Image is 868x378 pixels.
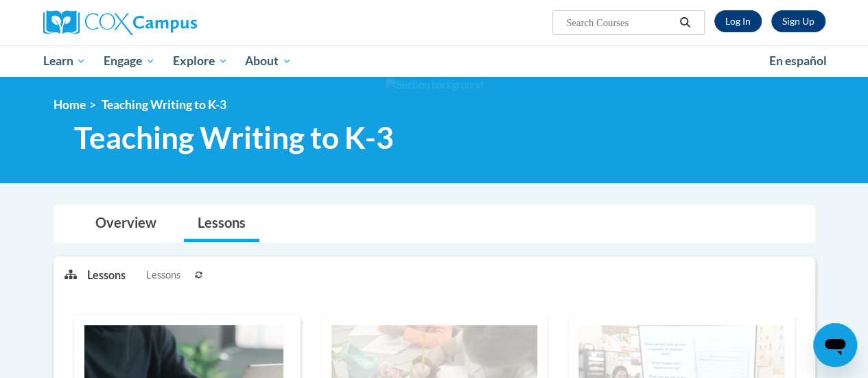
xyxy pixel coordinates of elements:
a: Explore [164,45,237,77]
span: Learn [43,53,86,69]
a: About [236,45,301,77]
iframe: Button to launch messaging window [813,323,857,367]
a: Lessons [184,206,259,242]
p: Lessons [87,268,126,283]
span: Lessons [146,268,180,283]
img: Cox Campus [43,10,197,35]
span: En español [769,54,827,68]
button: Search [675,14,695,31]
span: About [245,53,292,69]
a: Register [771,10,825,32]
span: Teaching Writing to K-3 [74,119,394,156]
img: Section background [386,78,483,93]
a: Overview [82,206,170,242]
a: En español [760,47,836,75]
a: Home [54,97,86,112]
div: Main menu [33,45,836,77]
a: Cox Campus [43,10,290,35]
a: Engage [95,45,164,77]
a: Log In [714,10,762,32]
input: Search Courses [565,14,675,31]
span: Engage [104,53,155,69]
span: Explore [173,53,228,69]
a: Learn [34,45,95,77]
span: Teaching Writing to K-3 [102,97,226,112]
